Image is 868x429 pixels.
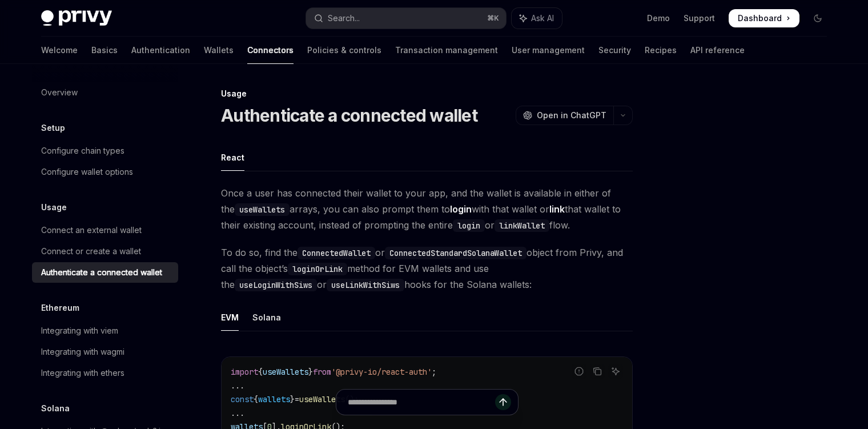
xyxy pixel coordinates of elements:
[738,13,782,24] span: Dashboard
[41,301,79,315] h5: Ethereum
[91,37,118,64] a: Basics
[537,110,606,121] span: Open in ChatGPT
[432,367,436,377] span: ;
[41,165,133,179] div: Configure wallet options
[512,8,562,29] button: Toggle assistant panel
[41,10,112,26] img: dark logo
[235,203,290,216] code: useWallets
[328,11,360,25] div: Search...
[307,37,381,64] a: Policies & controls
[590,364,605,379] button: Copy the contents from the code block
[32,342,178,362] a: Integrating with wagmi
[395,37,498,64] a: Transaction management
[308,367,313,377] span: }
[41,266,162,279] div: Authenticate a connected wallet
[608,364,623,379] button: Ask AI
[288,263,347,275] code: loginOrLink
[247,37,294,64] a: Connectors
[487,14,499,23] span: ⌘ K
[306,8,506,29] button: Open search
[531,13,554,24] span: Ask AI
[221,88,633,99] div: Usage
[453,219,485,232] code: login
[41,201,67,214] h5: Usage
[385,247,527,259] code: ConnectedStandardSolanaWallet
[32,241,178,262] a: Connect or create a wallet
[41,366,124,380] div: Integrating with ethers
[327,279,404,291] code: useLinkWithSiws
[221,304,239,331] div: EVM
[598,37,631,64] a: Security
[549,203,565,215] strong: link
[450,203,472,215] strong: login
[572,364,586,379] button: Report incorrect code
[313,367,331,377] span: from
[348,390,495,415] input: Ask a question...
[512,37,585,64] a: User management
[221,244,633,292] span: To do so, find the or object from Privy, and call the object’s method for EVM wallets and use the...
[809,9,827,27] button: Toggle dark mode
[516,106,613,125] button: Open in ChatGPT
[221,185,633,233] span: Once a user has connected their wallet to your app, and the wallet is available in either of the ...
[258,367,263,377] span: {
[41,345,124,359] div: Integrating with wagmi
[690,37,745,64] a: API reference
[231,367,258,377] span: import
[41,37,78,64] a: Welcome
[41,121,65,135] h5: Setup
[645,37,677,64] a: Recipes
[131,37,190,64] a: Authentication
[221,105,477,126] h1: Authenticate a connected wallet
[41,244,141,258] div: Connect or create a wallet
[684,13,715,24] a: Support
[647,13,670,24] a: Demo
[729,9,799,27] a: Dashboard
[495,219,549,232] code: linkWallet
[204,37,234,64] a: Wallets
[495,394,511,410] button: Send message
[32,262,178,283] a: Authenticate a connected wallet
[235,279,317,291] code: useLoginWithSiws
[32,220,178,240] a: Connect an external wallet
[32,82,178,103] a: Overview
[41,144,124,158] div: Configure chain types
[252,304,281,331] div: Solana
[221,144,244,171] div: React
[41,86,78,99] div: Overview
[41,324,118,338] div: Integrating with viem
[41,223,142,237] div: Connect an external wallet
[32,320,178,341] a: Integrating with viem
[32,162,178,182] a: Configure wallet options
[32,141,178,161] a: Configure chain types
[32,363,178,383] a: Integrating with ethers
[331,367,432,377] span: '@privy-io/react-auth'
[41,402,70,415] h5: Solana
[231,380,244,391] span: ...
[263,367,308,377] span: useWallets
[298,247,375,259] code: ConnectedWallet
